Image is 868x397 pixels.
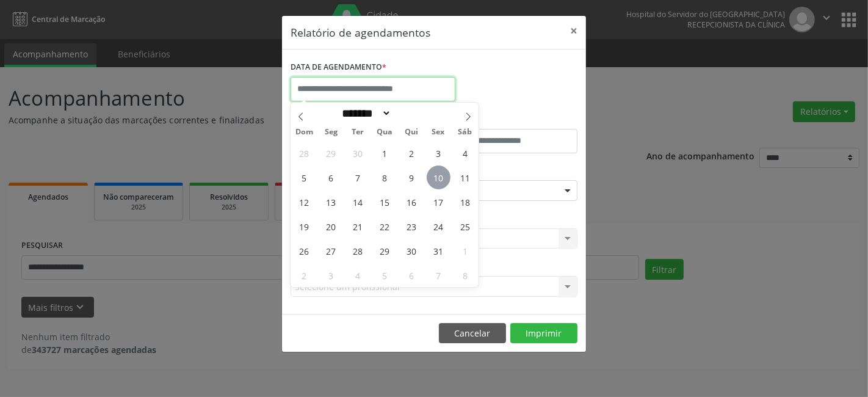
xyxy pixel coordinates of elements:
[454,214,477,238] span: Outubro 25, 2025
[427,239,450,263] span: Outubro 31, 2025
[292,166,316,189] span: Outubro 5, 2025
[562,16,586,46] button: Close
[454,263,477,287] span: Novembro 8, 2025
[291,24,430,40] h5: Relatório de agendamentos
[319,141,343,165] span: Setembro 29, 2025
[373,141,397,165] span: Outubro 1, 2025
[373,263,397,287] span: Novembro 5, 2025
[344,128,371,136] span: Ter
[346,141,370,165] span: Setembro 30, 2025
[427,214,450,238] span: Outubro 24, 2025
[291,58,386,77] label: DATA DE AGENDAMENTO
[373,239,397,263] span: Outubro 29, 2025
[427,263,450,287] span: Novembro 7, 2025
[398,128,425,136] span: Qui
[371,128,398,136] span: Qua
[391,107,432,120] input: Year
[373,190,397,214] span: Outubro 15, 2025
[292,239,316,263] span: Outubro 26, 2025
[319,166,343,189] span: Outubro 6, 2025
[454,141,477,165] span: Outubro 4, 2025
[454,239,477,263] span: Novembro 1, 2025
[427,166,450,189] span: Outubro 10, 2025
[292,190,316,214] span: Outubro 12, 2025
[292,214,316,238] span: Outubro 19, 2025
[400,141,424,165] span: Outubro 2, 2025
[292,141,316,165] span: Setembro 28, 2025
[338,107,391,120] select: Month
[346,190,370,214] span: Outubro 14, 2025
[439,323,506,344] button: Cancelar
[346,239,370,263] span: Outubro 28, 2025
[400,190,424,214] span: Outubro 16, 2025
[425,128,452,136] span: Sex
[427,141,450,165] span: Outubro 3, 2025
[437,110,577,129] label: ATÉ
[400,166,424,189] span: Outubro 9, 2025
[510,323,577,344] button: Imprimir
[319,214,343,238] span: Outubro 20, 2025
[452,128,479,136] span: Sáb
[319,263,343,287] span: Novembro 3, 2025
[346,166,370,189] span: Outubro 7, 2025
[319,190,343,214] span: Outubro 13, 2025
[454,190,477,214] span: Outubro 18, 2025
[427,190,450,214] span: Outubro 17, 2025
[400,263,424,287] span: Novembro 6, 2025
[400,239,424,263] span: Outubro 30, 2025
[454,166,477,189] span: Outubro 11, 2025
[319,239,343,263] span: Outubro 27, 2025
[346,214,370,238] span: Outubro 21, 2025
[346,263,370,287] span: Novembro 4, 2025
[373,166,397,189] span: Outubro 8, 2025
[373,214,397,238] span: Outubro 22, 2025
[317,128,344,136] span: Seg
[292,263,316,287] span: Novembro 2, 2025
[400,214,424,238] span: Outubro 23, 2025
[291,128,317,136] span: Dom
